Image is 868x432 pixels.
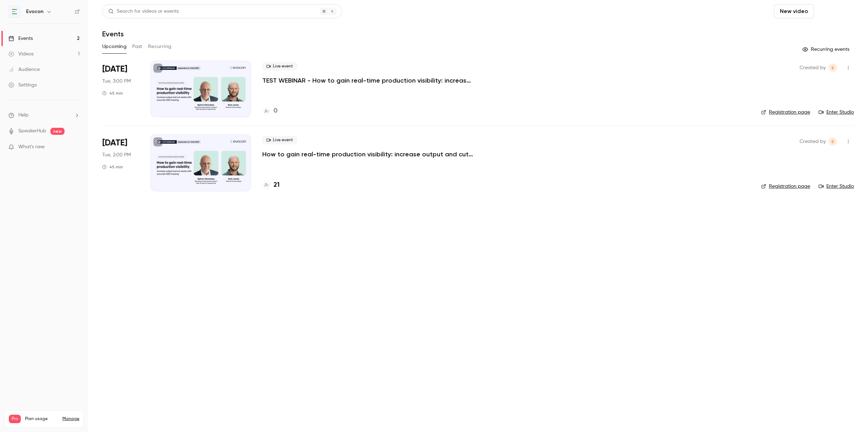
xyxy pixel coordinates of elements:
[8,82,37,89] div: Settings
[274,180,280,190] h4: 21
[761,109,810,116] a: Registration page
[18,112,29,119] span: Help
[262,62,297,71] span: Live event
[71,144,80,150] iframe: Noticeable Trigger
[262,76,474,85] a: TEST WEBINAR - How to gain real-time production visibility: increase output and cut waste with ac...
[102,137,127,149] span: [DATE]
[102,164,123,170] div: 45 min
[50,128,65,135] span: new
[18,127,46,135] a: SpeakerHub
[102,90,123,96] div: 45 min
[262,106,277,116] a: 0
[9,6,20,17] img: Evocon
[8,112,80,119] li: help-dropdown-opener
[761,183,810,190] a: Registration page
[262,180,280,190] a: 21
[800,64,826,72] span: Created by
[817,4,854,18] button: Schedule
[829,137,837,146] span: Anna-Liisa Staskevits
[148,41,172,52] button: Recurring
[262,150,474,158] a: How to gain real-time production visibility: increase output and cut waste with accurate OEE trac...
[18,143,45,151] span: What's new
[819,109,854,116] a: Enter Studio
[9,415,21,423] span: Pro
[25,416,58,422] span: Plan usage
[831,137,834,146] span: S
[774,4,814,18] button: New video
[8,35,33,42] div: Events
[102,64,127,75] span: [DATE]
[26,8,43,15] h6: Evocon
[108,8,179,15] div: Search for videos or events
[831,64,834,72] span: S
[799,44,854,55] button: Recurring events
[102,78,131,85] span: Tue, 3:00 PM
[274,106,277,116] h4: 0
[829,64,837,72] span: Anna-Liisa Staskevits
[102,134,139,191] div: Sep 23 Tue, 2:00 PM (Europe/Tallinn)
[800,137,826,146] span: Created by
[819,183,854,190] a: Enter Studio
[132,41,142,52] button: Past
[62,416,79,422] a: Manage
[8,66,40,73] div: Audience
[102,61,139,117] div: Sep 16 Tue, 3:00 PM (Europe/Tallinn)
[102,41,127,52] button: Upcoming
[102,30,124,38] h1: Events
[262,136,297,144] span: Live event
[102,151,131,158] span: Tue, 2:00 PM
[8,50,33,58] div: Videos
